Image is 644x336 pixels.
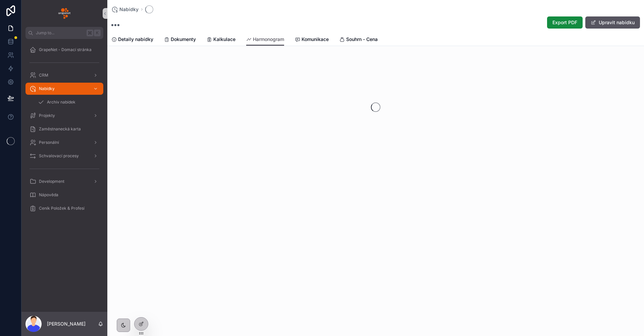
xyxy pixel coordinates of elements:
[25,44,103,56] a: GrapeNet - Domací stránka
[47,321,86,327] p: [PERSON_NAME]
[547,16,583,29] button: Export PDF
[25,83,103,95] a: Nabídky
[25,175,103,187] a: Development
[21,39,107,223] div: scrollable content
[339,33,378,47] a: Souhrn - Cena
[39,47,92,52] span: GrapeNet - Domací stránka
[111,33,153,47] a: Detaily nabídky
[39,126,81,132] span: Zaměstnanecká karta
[25,189,103,201] a: Nápověda
[25,150,103,162] a: Schvalovací procesy
[34,96,103,108] a: Archív nabídek
[39,73,48,78] span: CRM
[39,113,55,118] span: Projekty
[302,36,329,43] span: Komunikace
[25,27,103,39] button: Jump to...K
[25,69,103,81] a: CRM
[119,6,139,13] span: Nabídky
[25,110,103,122] a: Projekty
[39,153,79,159] span: Schvalovací procesy
[213,36,235,43] span: Kalkulace
[118,36,153,43] span: Detaily nabídky
[25,202,103,214] a: Ceník Položek & Profesí
[164,33,196,47] a: Dokumenty
[39,140,59,145] span: Personální
[171,36,196,43] span: Dokumenty
[39,86,55,91] span: Nabídky
[207,33,235,47] a: Kalkulace
[58,8,70,19] img: App logo
[25,136,103,149] a: Personální
[25,123,103,135] a: Zaměstnanecká karta
[39,192,58,198] span: Nápověda
[253,36,284,43] span: Harmonogram
[295,33,329,47] a: Komunikace
[39,179,64,184] span: Development
[39,206,85,211] span: Ceník Položek & Profesí
[552,19,577,26] span: Export PDF
[47,99,75,105] span: Archív nabídek
[585,16,640,29] button: Upravit nabídku
[346,36,378,43] span: Souhrn - Cena
[111,6,139,13] a: Nabídky
[36,30,84,36] span: Jump to...
[95,30,100,36] span: K
[246,33,284,46] a: Harmonogram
